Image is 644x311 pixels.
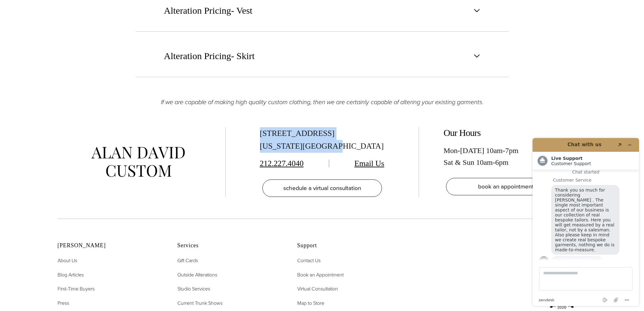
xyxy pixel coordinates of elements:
a: Gift Cards [177,257,198,265]
a: Outside Alterations [177,271,217,279]
span: Studio Services [177,285,210,292]
img: alan david custom [92,147,185,177]
span: Book an Appointment [297,271,344,278]
div: [STREET_ADDRESS] [US_STATE][GEOGRAPHIC_DATA] [260,127,384,153]
span: Outside Alterations [177,271,217,278]
a: Press [58,299,69,307]
a: Current Trunk Shows [177,299,223,307]
span: Alteration Pricing- Vest [164,4,252,17]
a: First-Time Buyers [58,285,95,293]
span: Current Trunk Shows [177,299,223,307]
span: About Us [58,257,77,264]
span: book an appointment [478,182,534,191]
a: 212.227.4040 [260,159,304,168]
a: Book an Appointment [297,271,344,279]
em: If we are capable of making high quality custom clothing, then we are certainly capable of alteri... [161,97,482,107]
p: . [135,77,509,107]
h2: Support [297,242,402,249]
a: Contact Us [297,257,321,265]
span: Press [58,299,69,307]
a: book an appointment [446,178,566,195]
span: Contact Us [297,257,321,264]
a: Map to Store [297,299,324,307]
nav: Services Footer Nav [177,257,282,307]
span: schedule a virtual consultation [283,183,361,193]
a: Blog Articles [58,271,84,279]
a: Virtual Consultation [297,285,338,293]
a: Studio Services [177,285,210,293]
h2: [PERSON_NAME] [58,242,162,249]
div: Mon-[DATE] 10am-7pm Sat & Sun 10am-6pm [444,145,568,169]
h2: Services [177,242,282,249]
a: Email Us [355,159,384,168]
iframe: Find more information here [528,133,644,311]
span: Blog Articles [58,271,84,278]
span: Virtual Consultation [297,285,338,292]
span: Gift Cards [177,257,198,264]
span: Map to Store [297,299,324,307]
h2: Our Hours [444,127,568,138]
a: About Us [58,257,77,265]
span: First-Time Buyers [58,285,95,292]
button: Alteration Pricing- Skirt [135,35,509,77]
span: Alteration Pricing- Skirt [164,49,255,63]
span: Chat [15,4,27,10]
a: schedule a virtual consultation [262,179,382,197]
